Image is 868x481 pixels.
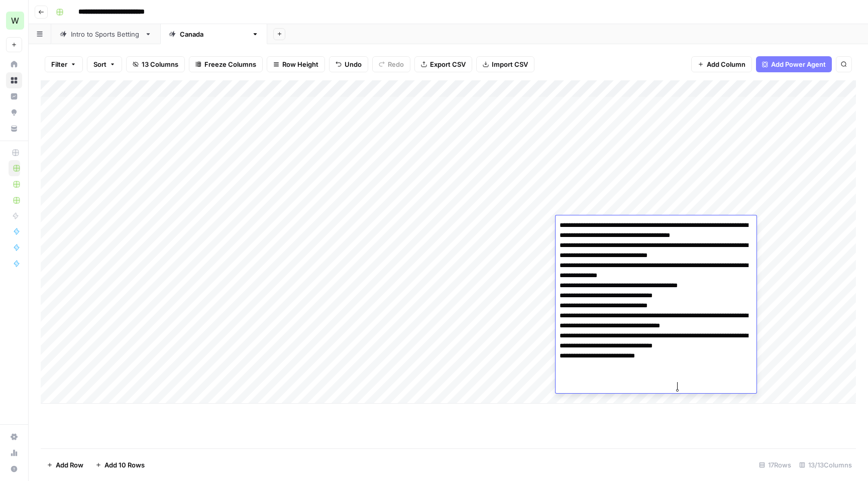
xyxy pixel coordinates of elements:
div: [GEOGRAPHIC_DATA] [180,29,248,39]
span: Redo [388,59,404,69]
button: Import CSV [476,56,534,72]
a: Opportunities [6,104,22,121]
button: Add Power Agent [756,56,832,72]
button: Undo [329,56,368,72]
button: 13 Columns [126,56,185,72]
span: Add 10 Rows [104,460,145,470]
span: Undo [345,59,362,69]
a: Insights [6,88,22,104]
button: Add 10 Rows [89,457,151,473]
button: Redo [372,56,410,72]
button: Filter [45,56,83,72]
div: 17 Rows [755,457,795,473]
button: Workspace: Workspace1 [6,8,22,33]
span: Add Power Agent [771,59,826,69]
span: W [11,15,19,27]
span: Sort [93,59,106,69]
div: Intro to Sports Betting [71,29,141,39]
button: Sort [87,56,122,72]
a: Browse [6,72,22,88]
a: Intro to Sports Betting [51,24,160,44]
a: Usage [6,445,22,461]
span: Row Height [282,59,318,69]
span: Export CSV [430,59,466,69]
div: 13/13 Columns [795,457,856,473]
button: Row Height [267,56,325,72]
span: Import CSV [492,59,528,69]
button: Freeze Columns [189,56,263,72]
span: 13 Columns [142,59,178,69]
span: Filter [51,59,67,69]
span: Add Row [56,460,83,470]
button: Add Row [41,457,89,473]
a: [GEOGRAPHIC_DATA] [160,24,267,44]
button: Export CSV [414,56,472,72]
button: Help + Support [6,461,22,477]
button: Add Column [691,56,752,72]
a: Settings [6,429,22,445]
span: Freeze Columns [204,59,256,69]
a: Your Data [6,121,22,137]
span: Add Column [707,59,745,69]
a: Home [6,56,22,72]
